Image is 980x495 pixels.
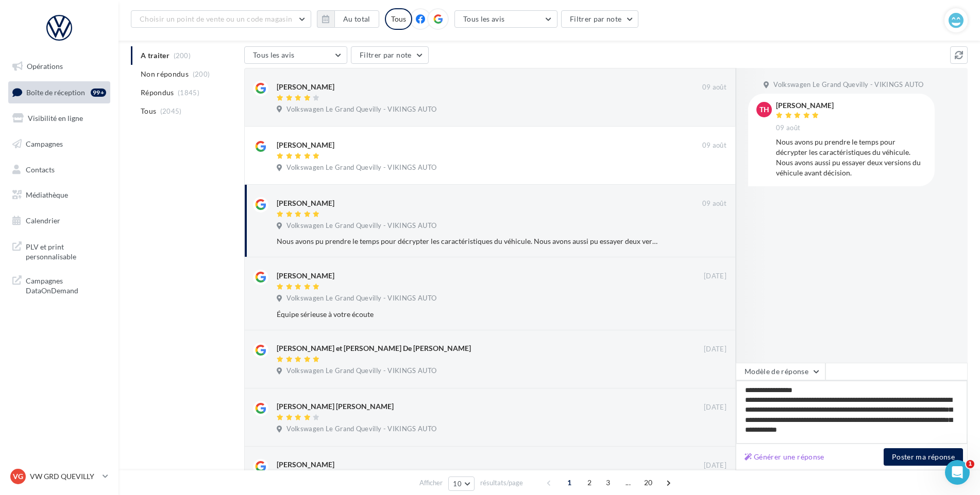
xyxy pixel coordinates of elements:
[6,56,112,77] a: Opérations
[693,103,727,118] button: Ignorer
[773,80,923,90] span: Volkswagen Le Grand Quevilly - VIKINGS AUTO
[317,10,379,28] button: Au total
[30,471,98,482] p: VW GRD QUEVILLY
[286,163,436,172] span: Volkswagen Le Grand Quevilly - VIKINGS AUTO
[6,108,112,129] a: Visibilité en ligne
[26,87,85,96] span: Boîte de réception
[26,165,55,173] span: Contacts
[736,363,825,380] button: Modèle de réponse
[704,461,726,470] span: [DATE]
[140,14,292,23] span: Choisir un point de vente ou un code magasin
[419,478,443,488] span: Afficher
[6,210,112,232] a: Calendrier
[26,274,106,296] span: Campagnes DataOnDemand
[26,216,60,225] span: Calendrier
[286,105,436,114] span: Volkswagen Le Grand Quevilly - VIKINGS AUTO
[286,294,436,303] span: Volkswagen Le Grand Quevilly - VIKINGS AUTO
[28,114,83,122] span: Visibilité en ligne
[693,423,727,438] button: Ignorer
[193,70,210,78] span: (200)
[277,82,334,92] div: [PERSON_NAME]
[277,401,394,412] div: [PERSON_NAME] [PERSON_NAME]
[945,460,970,485] iframe: Intercom live chat
[693,162,727,176] button: Ignorer
[692,234,726,249] button: Ignorer
[692,307,726,322] button: Ignorer
[141,106,156,116] span: Tous
[351,46,429,64] button: Filtrer par note
[620,474,636,491] span: ...
[277,236,660,246] div: Nous avons pu prendre le temps pour décrypter les caractéristiques du véhicule. Nous avons aussi ...
[740,451,829,463] button: Générer une réponse
[131,10,311,28] button: Choisir un point de vente ou un code magasin
[27,62,63,70] span: Opérations
[6,184,112,206] a: Médiathèque
[334,10,379,28] button: Au total
[448,476,475,491] button: 10
[463,14,505,23] span: Tous les avis
[244,46,347,64] button: Tous les avis
[178,89,199,97] span: (1845)
[286,366,436,376] span: Volkswagen Le Grand Quevilly - VIKINGS AUTO
[776,123,800,133] span: 09 août
[884,448,963,466] button: Poster ma réponse
[6,81,112,103] a: Boîte de réception99+
[286,425,436,434] span: Volkswagen Le Grand Quevilly - VIKINGS AUTO
[141,87,174,98] span: Répondus
[277,271,334,281] div: [PERSON_NAME]
[759,104,769,115] span: TH
[600,474,616,491] span: 3
[253,50,295,59] span: Tous les avis
[561,10,639,28] button: Filtrer par note
[480,478,523,488] span: résultats/page
[277,343,471,353] div: [PERSON_NAME] et [PERSON_NAME] De [PERSON_NAME]
[702,83,726,92] span: 09 août
[277,309,660,320] div: Équipe sérieuse à votre écoute
[8,467,110,486] a: VG VW GRD QUEVILLY
[6,236,112,266] a: PLV et print personnalisable
[26,240,106,262] span: PLV et print personnalisable
[776,137,926,178] div: Nous avons pu prendre le temps pour décrypter les caractéristiques du véhicule. Nous avons aussi ...
[26,190,68,199] span: Médiathèque
[141,69,189,79] span: Non répondus
[561,474,578,491] span: 1
[454,10,557,28] button: Tous les avis
[704,272,726,281] span: [DATE]
[277,140,334,150] div: [PERSON_NAME]
[693,365,727,380] button: Ignorer
[26,139,63,148] span: Campagnes
[704,345,726,354] span: [DATE]
[776,102,834,109] div: [PERSON_NAME]
[640,474,657,491] span: 20
[286,221,436,231] span: Volkswagen Le Grand Quevilly - VIKINGS AUTO
[277,198,334,208] div: [PERSON_NAME]
[160,107,182,115] span: (2045)
[277,459,334,470] div: [PERSON_NAME]
[966,460,974,468] span: 1
[702,141,726,150] span: 09 août
[581,474,598,491] span: 2
[6,159,112,181] a: Contacts
[702,199,726,208] span: 09 août
[385,8,412,30] div: Tous
[704,403,726,412] span: [DATE]
[91,89,106,97] div: 99+
[453,480,462,488] span: 10
[6,270,112,300] a: Campagnes DataOnDemand
[6,133,112,155] a: Campagnes
[13,471,23,482] span: VG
